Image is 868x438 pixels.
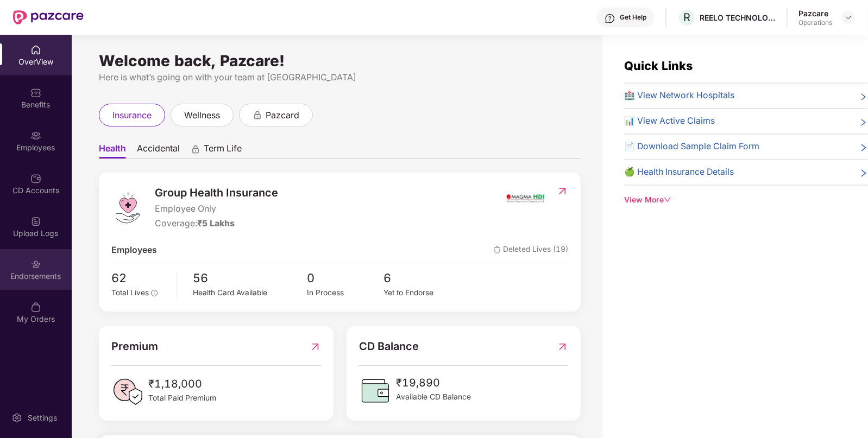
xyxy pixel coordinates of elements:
span: Total Lives [111,288,149,297]
span: 📄 Download Sample Claim Form [624,140,759,154]
span: Quick Links [624,59,693,73]
img: svg+xml;base64,PHN2ZyBpZD0iRW1wbG95ZWVzIiB4bWxucz0iaHR0cDovL3d3dy53My5vcmcvMjAwMC9zdmciIHdpZHRoPS... [30,130,41,141]
span: CD Balance [359,338,419,355]
span: Deleted Lives (19) [494,244,568,257]
span: ₹5 Lakhs [197,218,235,228]
span: Accidental [137,143,180,158]
div: Here is what’s going on with your team at [GEOGRAPHIC_DATA] [99,71,581,84]
span: Employees [111,244,157,257]
img: svg+xml;base64,PHN2ZyBpZD0iQmVuZWZpdHMiIHhtbG5zPSJodHRwOi8vd3d3LnczLm9yZy8yMDAwL3N2ZyIgd2lkdGg9Ij... [30,87,41,98]
img: svg+xml;base64,PHN2ZyBpZD0iQ0RfQWNjb3VudHMiIGRhdGEtbmFtZT0iQ0QgQWNjb3VudHMiIHhtbG5zPSJodHRwOi8vd3... [30,173,41,184]
div: Get Help [620,13,646,22]
div: Health Card Available [193,287,307,299]
span: Term Life [204,143,242,158]
span: 56 [193,269,307,287]
img: New Pazcare Logo [13,10,84,24]
img: svg+xml;base64,PHN2ZyBpZD0iTXlfT3JkZXJzIiBkYXRhLW5hbWU9Ik15IE9yZGVycyIgeG1sbnM9Imh0dHA6Ly93d3cudz... [30,302,41,313]
span: down [664,196,671,204]
span: right [859,142,868,154]
span: Premium [111,338,158,355]
span: ₹19,890 [396,374,471,391]
div: Yet to Endorse [383,287,460,299]
img: RedirectIcon [310,338,321,355]
span: insurance [112,109,152,122]
div: animation [191,144,200,154]
span: ₹1,18,000 [148,376,216,392]
span: 0 [307,269,383,287]
img: svg+xml;base64,PHN2ZyBpZD0iU2V0dGluZy0yMHgyMCIgeG1sbnM9Imh0dHA6Ly93d3cudzMub3JnLzIwMDAvc3ZnIiB3aW... [11,412,22,423]
span: 6 [383,269,460,287]
img: PaidPremiumIcon [111,376,144,408]
span: right [859,117,868,128]
span: info-circle [151,290,158,296]
span: right [859,91,868,103]
div: animation [253,110,262,119]
div: Coverage: [155,217,278,231]
span: 📊 View Active Claims [624,115,715,128]
span: pazcard [266,109,299,122]
img: logo [111,192,144,224]
div: Operations [798,18,832,27]
div: Pazcare [798,8,832,18]
span: 🏥 View Network Hospitals [624,89,734,103]
div: REELO TECHNOLOGIES PRIVATE LIMITED [700,12,776,23]
img: svg+xml;base64,PHN2ZyBpZD0iVXBsb2FkX0xvZ3MiIGRhdGEtbmFtZT0iVXBsb2FkIExvZ3MiIHhtbG5zPSJodHRwOi8vd3... [30,216,41,227]
img: CDBalanceIcon [359,374,392,407]
div: Settings [24,412,60,423]
span: 🍏 Health Insurance Details [624,166,734,179]
span: wellness [184,109,220,122]
span: 62 [111,269,168,287]
img: deleteIcon [494,246,501,253]
span: Health [99,143,126,158]
img: insurerIcon [505,185,546,212]
span: Employee Only [155,202,278,216]
div: View More [624,194,868,206]
img: svg+xml;base64,PHN2ZyBpZD0iRHJvcGRvd24tMzJ4MzIiIHhtbG5zPSJodHRwOi8vd3d3LnczLm9yZy8yMDAwL3N2ZyIgd2... [844,13,853,22]
img: RedirectIcon [557,338,568,355]
div: Welcome back, Pazcare! [99,56,581,65]
span: Available CD Balance [396,391,471,403]
img: svg+xml;base64,PHN2ZyBpZD0iSGVscC0zMngzMiIgeG1sbnM9Imh0dHA6Ly93d3cudzMub3JnLzIwMDAvc3ZnIiB3aWR0aD... [605,13,615,24]
span: Total Paid Premium [148,392,216,404]
img: RedirectIcon [557,186,568,196]
img: svg+xml;base64,PHN2ZyBpZD0iSG9tZSIgeG1sbnM9Imh0dHA6Ly93d3cudzMub3JnLzIwMDAvc3ZnIiB3aWR0aD0iMjAiIG... [30,45,41,55]
div: In Process [307,287,383,299]
span: R [683,11,690,24]
img: svg+xml;base64,PHN2ZyBpZD0iRW5kb3JzZW1lbnRzIiB4bWxucz0iaHR0cDovL3d3dy53My5vcmcvMjAwMC9zdmciIHdpZH... [30,259,41,270]
span: right [859,168,868,179]
span: Group Health Insurance [155,185,278,201]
